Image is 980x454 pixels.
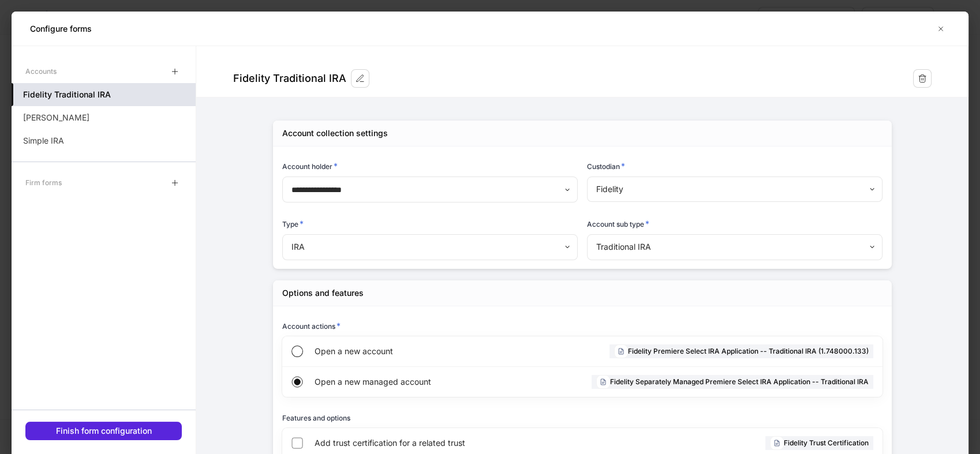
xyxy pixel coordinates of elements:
[25,422,182,440] button: Finish form configuration
[592,375,873,389] div: Fidelity Separately Managed Premiere Select IRA Application -- Traditional IRA
[587,218,649,230] h6: Account sub type
[23,89,111,100] h5: Fidelity Traditional IRA
[587,160,625,172] h6: Custodian
[56,425,152,437] div: Finish form configuration
[282,287,364,299] div: Options and features
[25,61,57,81] div: Accounts
[12,83,196,106] a: Fidelity Traditional IRA
[23,112,89,123] p: [PERSON_NAME]
[23,135,64,147] p: Simple IRA
[315,346,492,357] span: Open a new account
[25,172,62,193] div: Firm forms
[315,437,606,449] span: Add trust certification for a related trust
[30,23,92,35] h5: Configure forms
[282,412,350,423] h6: Features and options
[282,127,388,139] div: Account collection settings
[315,376,502,388] span: Open a new managed account
[233,72,346,85] div: Fidelity Traditional IRA
[282,320,341,332] h6: Account actions
[587,234,882,260] div: Traditional IRA
[587,177,882,202] div: Fidelity
[282,234,577,260] div: IRA
[784,437,869,448] h6: Fidelity Trust Certification
[12,106,196,129] a: [PERSON_NAME]
[282,218,304,230] h6: Type
[609,344,873,358] div: Fidelity Premiere Select IRA Application -- Traditional IRA (1.748000.133)
[12,129,196,152] a: Simple IRA
[282,160,338,172] h6: Account holder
